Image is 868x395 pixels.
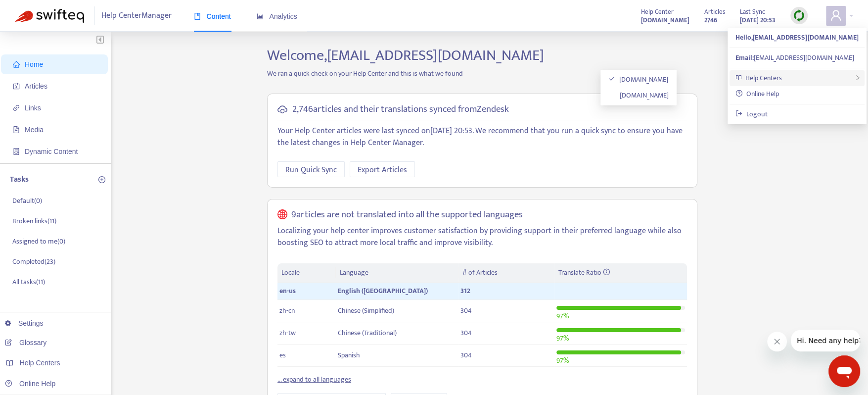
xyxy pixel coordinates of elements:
[336,263,458,283] th: Language
[735,52,859,63] div: [EMAIL_ADDRESS][DOMAIN_NAME]
[292,104,509,115] h5: 2,746 articles and their translations synced from Zendesk
[277,374,351,385] a: ... expand to all languages
[740,15,776,26] strong: [DATE] 20:53
[25,148,78,155] span: Dynamic Content
[460,327,472,339] span: 304
[358,164,407,176] span: Export Articles
[460,305,472,316] span: 304
[608,90,669,101] a: [DOMAIN_NAME]
[458,263,554,283] th: # of Articles
[277,225,687,249] p: Localizing your help center improves customer satisfaction by providing support in their preferre...
[12,216,56,226] p: Broken links ( 11 )
[12,196,42,206] p: Default ( 0 )
[828,355,860,387] iframe: Button to launch messaging window
[735,88,779,99] a: Online Help
[13,83,20,90] span: account-book
[25,82,47,90] span: Articles
[279,285,296,296] span: en-us
[277,161,345,177] button: Run Quick Sync
[735,108,768,120] a: Logout
[101,6,172,25] span: Help Center Manager
[460,285,470,296] span: 312
[855,75,861,81] span: right
[12,277,45,287] p: All tasks ( 11 )
[735,52,754,63] strong: Email:
[460,349,472,361] span: 304
[194,12,231,20] span: Content
[641,6,674,17] span: Help Center
[13,104,20,111] span: link
[740,6,765,17] span: Last Sync
[338,305,394,316] span: Chinese (Simplified)
[257,13,264,20] span: area-chart
[279,305,295,316] span: zh-cn
[735,32,859,43] strong: Hello, [EMAIL_ADDRESS][DOMAIN_NAME]
[279,327,296,339] span: zh-tw
[291,209,523,221] h5: 9 articles are not translated into all the supported languages
[98,176,105,183] span: plus-circle
[767,332,787,351] iframe: Close message
[350,161,415,177] button: Export Articles
[10,174,29,186] p: Tasks
[5,339,46,346] a: Glossary
[25,126,44,134] span: Media
[277,104,287,114] span: cloud-sync
[6,7,71,15] span: Hi. Need any help?
[12,236,65,247] p: Assigned to me ( 0 )
[277,209,287,221] span: global
[641,15,689,26] strong: [DOMAIN_NAME]
[641,14,689,26] a: [DOMAIN_NAME]
[25,60,43,68] span: Home
[267,43,544,68] span: Welcome, [EMAIL_ADDRESS][DOMAIN_NAME]
[338,349,360,361] span: Spanish
[704,6,725,17] span: Articles
[338,327,397,339] span: Chinese (Traditional)
[277,125,687,149] p: Your Help Center articles were last synced on [DATE] 20:53 . We recommend that you run a quick sy...
[608,74,668,85] a: [DOMAIN_NAME]
[830,9,842,21] span: user
[20,359,60,367] span: Help Centers
[260,68,705,79] p: We ran a quick check on your Help Center and this is what we found
[279,349,286,361] span: es
[12,256,55,267] p: Completed ( 23 )
[704,15,717,26] strong: 2746
[5,319,44,327] a: Settings
[277,263,336,283] th: Locale
[15,9,84,23] img: Swifteq
[194,13,201,20] span: book
[13,148,20,155] span: container
[556,355,569,366] span: 97 %
[13,61,20,68] span: home
[338,285,428,296] span: English ([GEOGRAPHIC_DATA])
[285,164,337,176] span: Run Quick Sync
[257,12,297,20] span: Analytics
[556,333,569,344] span: 97 %
[25,104,41,112] span: Links
[745,72,782,84] span: Help Centers
[556,310,569,322] span: 97 %
[558,267,683,278] div: Translate Ratio
[793,9,805,22] img: sync.dc5367851b00ba804db3.png
[791,330,860,351] iframe: Message from company
[5,380,55,388] a: Online Help
[13,126,20,133] span: file-image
